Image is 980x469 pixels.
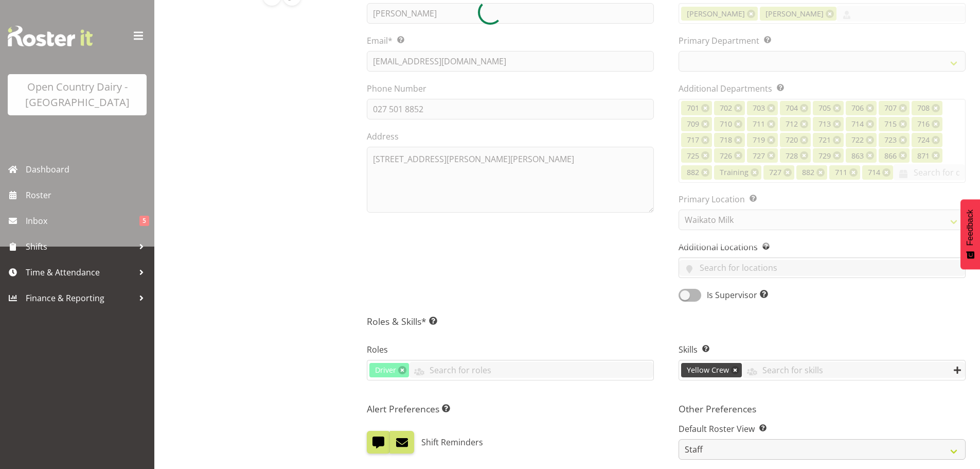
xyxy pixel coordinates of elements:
label: Additional Locations [679,241,966,253]
input: Search for skills [742,362,965,378]
label: Default Roster View [679,423,966,435]
span: Driver [375,364,396,376]
label: Shift Reminders [421,431,483,454]
label: Skills [679,343,966,356]
input: Search for locations [679,260,965,276]
span: Feedback [966,210,975,246]
button: Feedback - Show survey [960,199,980,269]
span: Yellow Crew [687,364,729,376]
span: Is Supervisor [701,289,768,301]
span: Shifts [26,239,134,254]
input: Search for roles [409,362,653,378]
h5: Roles & Skills* [367,316,966,327]
h5: Other Preferences [679,403,966,414]
span: Finance & Reporting [26,290,134,306]
label: Roles [367,343,654,356]
span: Time & Attendance [26,265,134,280]
h5: Alert Preferences [367,403,654,414]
